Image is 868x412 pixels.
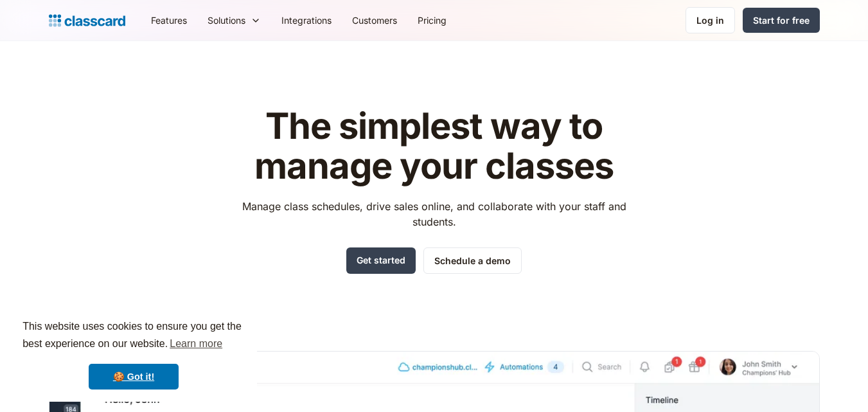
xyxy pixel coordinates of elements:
span: This website uses cookies to ensure you get the best experience on our website. [22,319,245,354]
a: Integrations [271,6,342,35]
a: dismiss cookie message [89,364,179,390]
h1: The simplest way to manage your classes [230,107,638,186]
div: cookieconsent [10,307,257,402]
a: Schedule a demo [423,247,522,274]
a: Log in [686,7,735,33]
div: Solutions [197,6,271,35]
div: Solutions [208,13,245,27]
a: Customers [342,6,407,35]
a: Pricing [407,6,457,35]
a: Start for free [743,8,820,33]
a: home [49,12,125,30]
div: Start for free [753,13,810,27]
a: learn more about cookies [168,334,224,354]
div: Log in [696,13,724,27]
a: Get started [346,247,416,274]
p: Manage class schedules, drive sales online, and collaborate with your staff and students. [230,199,638,229]
a: Features [141,6,197,35]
